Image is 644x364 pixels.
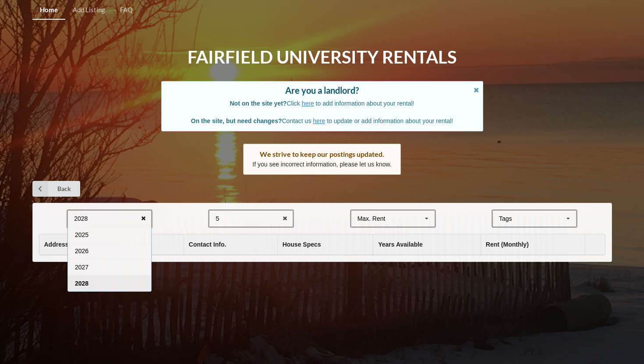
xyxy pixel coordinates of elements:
[357,216,386,222] div: Max. Rent
[216,216,219,222] div: 5
[230,100,287,107] b: Not on the site yet?
[113,1,140,20] a: FAQ
[65,1,113,20] a: Add Listing
[497,214,525,224] div: Tags
[74,216,88,222] div: 2028
[75,231,88,238] span: 2025
[277,234,373,255] th: House Specs
[39,234,107,255] th: Address
[302,100,314,107] a: here
[252,150,392,159] div: We strive to keep our postings updated.
[481,234,585,255] th: Rent (Monthly)
[373,234,481,255] th: Years Available
[75,247,88,254] span: 2026
[32,1,65,20] a: Home
[191,117,453,124] span: Contact us to update or add information about your rental!
[191,117,282,124] b: On the site, but need changes?
[75,264,88,271] span: 2027
[75,280,88,287] span: 2028
[184,234,277,255] th: Contact Info.
[188,46,456,68] h1: Fairfield University Rentals
[230,100,414,107] span: Click to add information about your rental!
[32,181,80,197] a: Back
[313,117,325,124] a: here
[170,86,474,95] div: Are you a landlord?
[252,160,392,169] p: If you see incorrect information, please let us know.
